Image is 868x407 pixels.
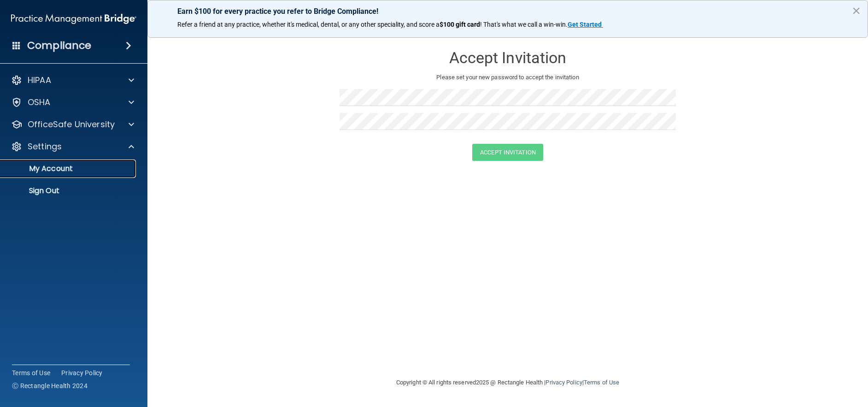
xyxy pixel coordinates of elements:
a: Settings [11,141,134,152]
span: Refer a friend at any practice, whether it's medical, dental, or any other speciality, and score a [177,21,440,28]
h3: Accept Invitation [340,49,676,66]
img: PMB logo [11,10,136,28]
a: OfficeSafe University [11,119,134,130]
a: Privacy Policy [61,368,103,378]
div: Copyright © All rights reserved 2025 @ Rectangle Health | | [340,368,676,397]
strong: $100 gift card [440,21,480,28]
p: HIPAA [28,75,51,86]
p: OSHA [28,97,51,108]
a: Terms of Use [584,379,619,386]
p: Sign Out [6,186,132,195]
button: Close [852,3,861,18]
p: OfficeSafe University [28,119,115,130]
p: My Account [6,164,132,173]
p: Please set your new password to accept the invitation [346,72,669,83]
a: Get Started [568,21,603,28]
a: OSHA [11,97,134,108]
p: Earn $100 for every practice you refer to Bridge Compliance! [177,7,838,16]
a: Privacy Policy [545,379,582,386]
span: Ⓒ Rectangle Health 2024 [12,381,88,390]
span: ! That's what we call a win-win. [480,21,568,28]
strong: Get Started [568,21,602,28]
p: Settings [28,141,62,152]
a: HIPAA [11,75,134,86]
a: Terms of Use [12,368,50,378]
h4: Compliance [27,39,91,52]
button: Accept Invitation [472,144,543,161]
